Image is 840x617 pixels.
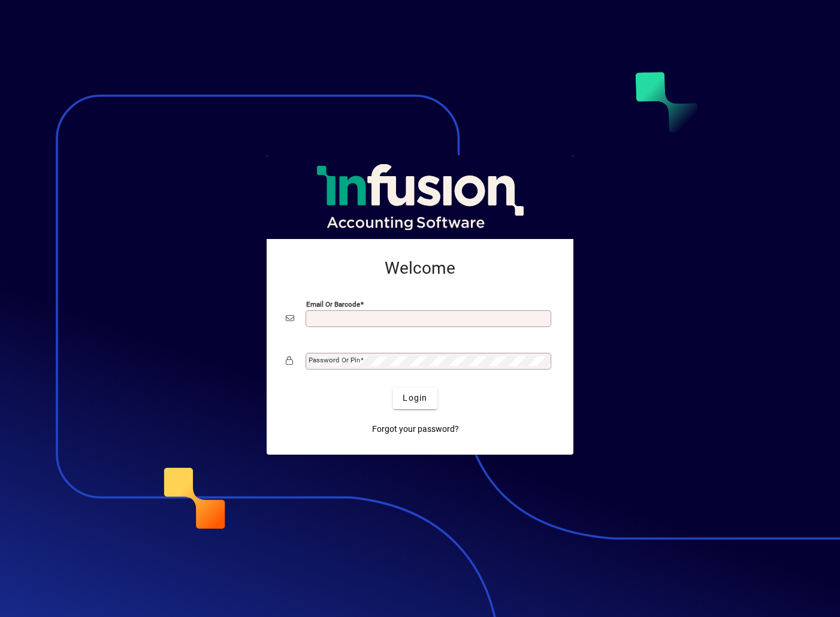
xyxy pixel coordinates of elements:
[309,356,360,364] mat-label: Password or Pin
[403,392,427,404] span: Login
[372,423,459,435] span: Forgot your password?
[393,388,437,409] button: Login
[286,258,554,279] h2: Welcome
[306,300,360,308] mat-label: Email or Barcode
[367,419,464,440] a: Forgot your password?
